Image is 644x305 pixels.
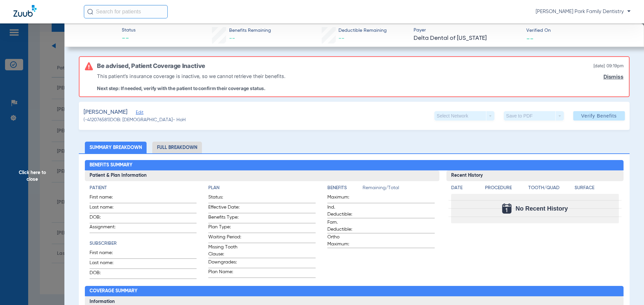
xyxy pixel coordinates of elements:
h4: Tooth/Quad [528,184,573,192]
h2: Benefits Summary [85,160,624,171]
span: Plan Name: [208,269,241,278]
span: [PERSON_NAME] Park Family Dentistry [536,8,631,15]
span: Effective Date: [208,204,241,213]
span: Benefits Remaining [229,27,271,34]
img: Zuub Logo [13,5,37,17]
h2: Coverage Summary [85,286,624,297]
li: Summary Breakdown [85,142,147,153]
h3: Recent History [446,170,624,181]
span: -- [229,35,235,42]
span: Remaining/Total [363,184,435,194]
span: Deductible Remaining [338,27,387,34]
span: DOB: [90,214,122,223]
input: Search for patients [84,5,168,18]
span: Payer [414,27,521,34]
span: Status [122,27,136,34]
span: First name: [90,194,122,203]
app-breakdown-title: Benefits [327,184,363,194]
span: No Recent History [516,205,568,212]
app-breakdown-title: Procedure [485,184,526,194]
img: Search Icon [87,9,93,15]
app-breakdown-title: Surface [575,184,619,194]
p: Next step: If needed, verify with the patient to confirm their coverage status. [97,85,285,91]
app-breakdown-title: Date [451,184,479,194]
span: -- [338,35,344,42]
span: Edit [136,110,142,117]
span: Verify Benefits [581,113,617,119]
span: [PERSON_NAME] [84,108,127,117]
span: Last name: [90,204,122,213]
span: Waiting Period: [208,234,241,243]
li: Full Breakdown [152,142,202,153]
span: Ortho Maximum: [327,234,360,248]
span: Missing Tooth Clause: [208,244,241,258]
span: Status: [208,194,241,203]
span: Assignment: [90,224,122,233]
span: Fam. Deductible: [327,219,360,233]
h4: Surface [575,184,619,192]
h6: Be advised, Patient Coverage Inactive [97,62,205,70]
img: Calendar [502,204,512,214]
button: Verify Benefits [573,111,625,121]
span: First name: [90,249,122,258]
h4: Date [451,184,479,192]
span: Maximum: [327,194,360,203]
span: Ind. Deductible: [327,204,360,218]
span: -- [122,34,136,44]
span: Downgrades: [208,259,241,268]
app-breakdown-title: Tooth/Quad [528,184,573,194]
span: Last name: [90,259,122,269]
h4: Patient [90,184,197,192]
h4: Plan [208,184,316,192]
a: Dismiss [603,74,624,80]
span: Delta Dental of [US_STATE] [414,34,521,43]
h4: Procedure [485,184,526,192]
h4: Subscriber [90,240,197,247]
span: [DATE] 09:19PM [593,62,624,70]
span: (-412076581) DOB: [DEMOGRAPHIC_DATA] - HoH [84,117,186,124]
h4: Benefits [327,184,363,192]
span: Plan Type: [208,224,241,233]
h3: Patient & Plan Information [85,170,439,181]
img: error-icon [85,62,93,70]
span: Benefits Type: [208,214,241,223]
span: DOB: [90,270,122,279]
p: This patient’s insurance coverage is inactive, so we cannot retrieve their benefits. [97,72,285,80]
span: -- [526,35,534,42]
span: Verified On [526,27,633,34]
